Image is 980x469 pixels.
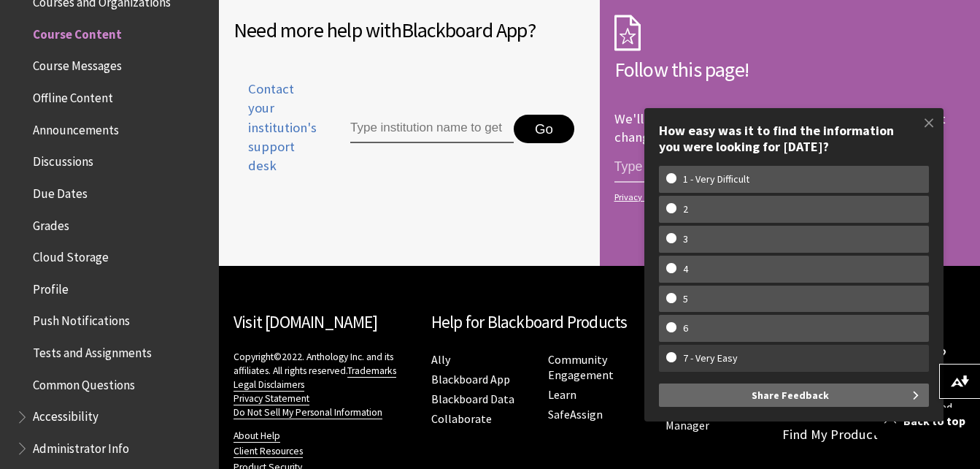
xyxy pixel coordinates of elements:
a: Ally [431,352,450,367]
a: Blackboard App [431,372,510,387]
a: Collaborate [431,411,492,427]
p: Copyright©2022. Anthology Inc. and its affiliates. All rights reserved. [234,350,417,419]
span: Discussions [33,149,93,169]
a: SafeAssign [548,407,603,422]
input: email address [614,152,827,183]
img: Subscription Icon [614,15,641,51]
a: Trademarks [347,365,396,378]
a: Do Not Sell My Personal Information [234,406,382,419]
span: Course Content [33,22,122,42]
a: Privacy Statement [234,392,309,405]
span: Accessibility [33,405,99,424]
span: Push Notifications [33,309,130,329]
span: Contact your institution's support desk [234,80,317,175]
h2: Follow this page! [614,54,966,85]
a: Blackboard Data [431,392,514,407]
span: Profile [33,277,69,297]
span: Administrator Info [33,436,129,456]
span: Due Dates [33,181,88,201]
a: Client Resources [234,445,303,458]
a: Legal Disclaimers [234,378,304,392]
span: Offline Content [33,85,113,105]
button: Share Feedback [659,384,929,407]
div: How easy was it to find the information you were looking for [DATE]? [659,123,929,154]
a: Community Engagement [548,352,614,383]
span: Cloud Storage [33,245,109,264]
a: Learn [548,387,576,403]
w-span: 3 [666,233,705,245]
span: Blackboard App [401,17,528,43]
input: Type institution name to get support [350,115,514,144]
w-span: 4 [666,263,705,275]
w-span: 5 [666,293,705,305]
w-span: 1 - Very Difficult [666,173,766,186]
h2: Help for Blackboard Products [431,310,768,335]
a: Privacy Policy [614,192,962,202]
h2: Need more help with ? [234,15,588,45]
w-span: 7 - Very Easy [666,352,755,365]
button: Go [514,115,574,144]
a: Back to top [873,408,980,435]
a: About Help [234,430,280,443]
span: Grades [33,213,69,233]
span: Tests and Assignments [33,340,152,360]
a: Find My Product [782,426,878,443]
a: Visit [DOMAIN_NAME] [234,311,377,332]
span: Common Questions [33,373,135,392]
w-span: 2 [666,203,705,216]
p: We'll send you an email each time we make an important change. [614,110,946,145]
span: Announcements [33,118,119,137]
span: Share Feedback [752,384,829,407]
w-span: 6 [666,322,705,335]
span: Course Messages [33,54,122,74]
a: Contact your institution's support desk [234,80,317,193]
